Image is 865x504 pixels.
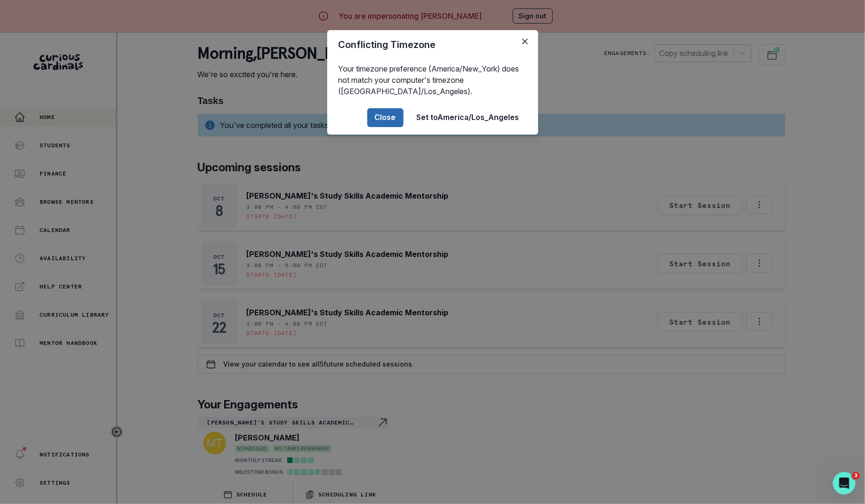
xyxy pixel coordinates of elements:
button: Close [367,108,404,127]
button: Set toAmerica/Los_Angeles [409,108,527,127]
header: Conflicting Timezone [327,30,538,59]
div: Your timezone preference (America/New_York) does not match your computer's timezone ([GEOGRAPHIC_... [327,59,538,101]
iframe: Intercom live chat [833,472,856,495]
span: 3 [852,472,860,480]
button: Close [517,34,533,49]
